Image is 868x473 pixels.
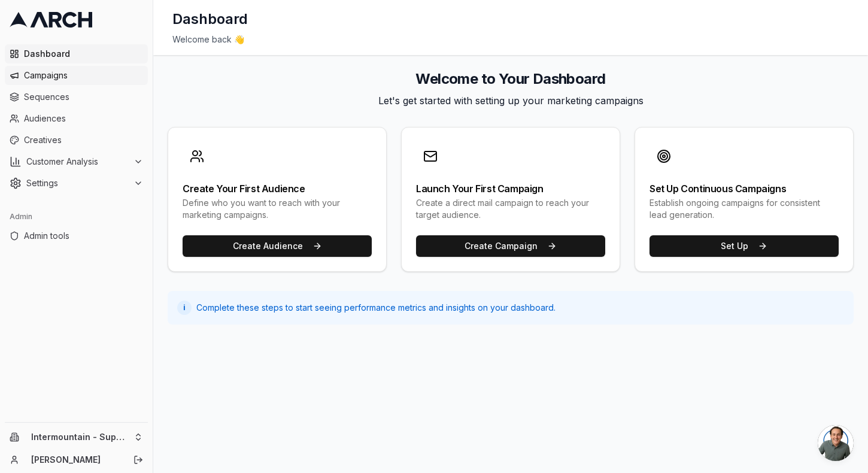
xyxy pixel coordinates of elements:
h1: Dashboard [172,10,248,29]
a: Sequences [5,87,148,107]
div: Define who you want to reach with your marketing campaigns. [183,197,372,221]
button: Customer Analysis [5,152,148,171]
button: Log out [130,451,147,468]
span: Campaigns [24,69,143,81]
span: Admin tools [24,230,143,242]
span: Sequences [24,91,143,103]
div: Set Up Continuous Campaigns [650,184,839,193]
a: Admin tools [5,226,148,245]
div: Launch Your First Campaign [416,184,605,193]
span: Settings [26,177,129,189]
button: Create Audience [183,235,372,257]
a: [PERSON_NAME] [31,454,120,466]
button: Set Up [650,235,839,257]
span: Creatives [24,134,143,146]
div: Establish ongoing campaigns for consistent lead generation. [650,197,839,221]
h2: Welcome to Your Dashboard [168,69,854,89]
span: i [183,303,186,313]
button: Create Campaign [416,235,605,257]
span: Intermountain - Superior Water & Air [31,432,129,442]
a: Open chat [818,425,854,461]
span: Customer Analysis [26,156,129,168]
span: Dashboard [24,48,143,60]
a: Creatives [5,131,148,150]
a: Dashboard [5,44,148,63]
div: Create a direct mail campaign to reach your target audience. [416,197,605,221]
span: Complete these steps to start seeing performance metrics and insights on your dashboard. [196,302,556,314]
button: Settings [5,174,148,193]
div: Admin [5,207,148,226]
button: Intermountain - Superior Water & Air [5,427,148,447]
div: Create Your First Audience [183,184,372,193]
a: Audiences [5,109,148,128]
span: Audiences [24,113,143,125]
p: Let's get started with setting up your marketing campaigns [168,93,854,108]
a: Campaigns [5,66,148,85]
div: Welcome back 👋 [172,34,849,46]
